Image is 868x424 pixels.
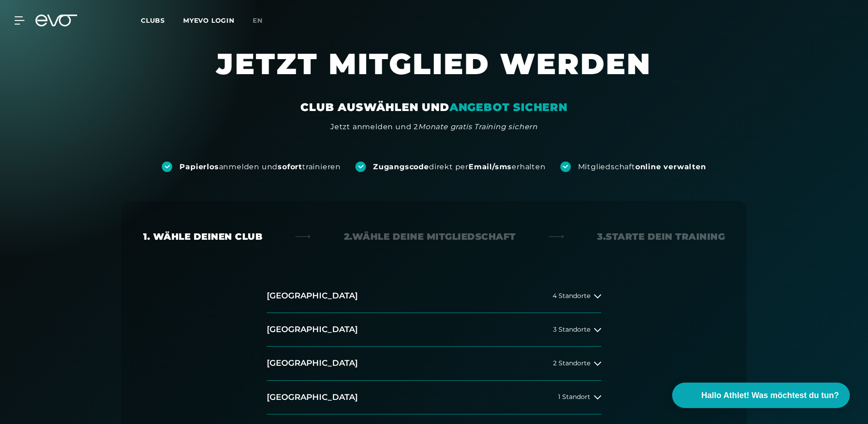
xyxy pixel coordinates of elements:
[267,290,358,302] h2: [GEOGRAPHIC_DATA]
[578,162,706,172] div: Mitgliedschaft
[141,16,183,25] a: Clubs
[635,162,706,171] strong: online verwalten
[672,383,850,408] button: Hallo Athlet! Was möchtest du tun?
[141,16,165,25] span: Clubs
[418,122,538,131] em: Monate gratis Training sichern
[553,293,590,299] span: 4 Standorte
[253,15,274,26] a: en
[330,121,538,132] div: Jetzt anmelden und 2
[701,389,839,402] span: Hallo Athlet! Was möchtest du tun?
[469,162,512,171] strong: Email/sms
[267,279,601,313] button: [GEOGRAPHIC_DATA]4 Standorte
[180,162,219,171] strong: Papierlos
[267,347,601,380] button: [GEOGRAPHIC_DATA]2 Standorte
[183,16,234,25] a: MYEVO LOGIN
[553,360,590,367] span: 2 Standorte
[373,162,545,172] div: direkt per erhalten
[449,101,568,114] em: ANGEBOT SICHERN
[267,324,358,335] h2: [GEOGRAPHIC_DATA]
[267,313,601,347] button: [GEOGRAPHIC_DATA]3 Standorte
[558,394,590,400] span: 1 Standort
[267,392,358,403] h2: [GEOGRAPHIC_DATA]
[253,16,263,25] span: en
[278,162,302,171] strong: sofort
[553,326,590,333] span: 3 Standorte
[267,381,601,414] button: [GEOGRAPHIC_DATA]1 Standort
[597,230,725,243] div: 3. Starte dein Training
[267,358,358,369] h2: [GEOGRAPHIC_DATA]
[344,230,516,243] div: 2. Wähle deine Mitgliedschaft
[161,45,707,100] h1: JETZT MITGLIED WERDEN
[180,162,341,172] div: anmelden und trainieren
[373,162,429,171] strong: Zugangscode
[300,100,567,115] div: CLUB AUSWÄHLEN UND
[143,230,262,243] div: 1. Wähle deinen Club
